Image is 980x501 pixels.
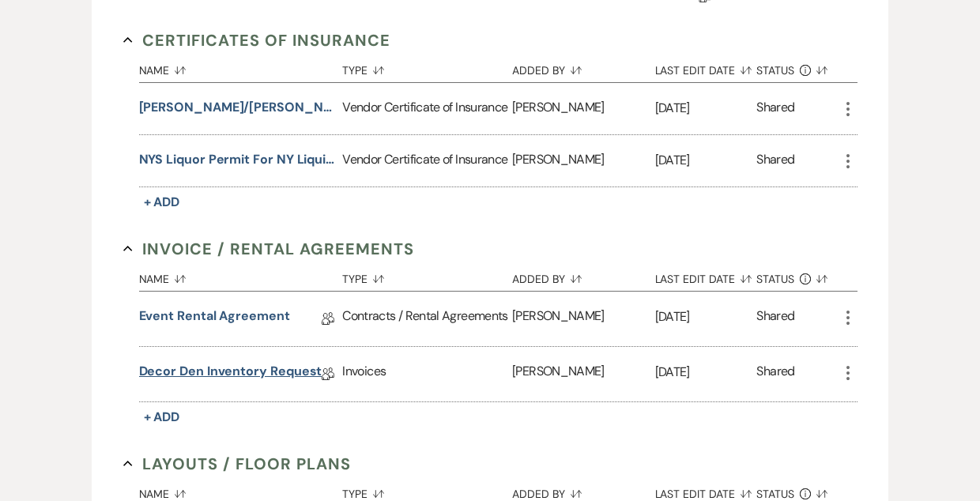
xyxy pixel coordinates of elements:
div: Contracts / Rental Agreements [342,292,512,346]
p: [DATE] [655,307,757,327]
div: Shared [756,98,794,119]
div: Shared [756,307,794,331]
button: + Add [139,406,185,428]
button: [PERSON_NAME]/[PERSON_NAME] insurance [139,98,337,117]
button: + Add [139,191,185,213]
div: [PERSON_NAME] [512,347,654,401]
div: [PERSON_NAME] [512,292,654,346]
div: Shared [756,150,794,171]
button: Added By [512,261,654,291]
div: Vendor Certificate of Insurance [342,135,512,186]
a: Event Rental Agreement [139,307,290,331]
span: Status [756,488,794,499]
button: Name [139,52,343,82]
button: Certificates of Insurance [123,28,391,52]
p: [DATE] [655,98,757,119]
button: Layouts / Floor Plans [123,452,352,476]
button: Name [139,261,343,291]
div: [PERSON_NAME] [512,135,654,186]
div: Vendor Certificate of Insurance [342,83,512,134]
span: Status [756,65,794,76]
div: Shared [756,362,794,386]
p: [DATE] [655,150,757,171]
span: + Add [144,194,180,210]
button: NYS Liquor permit for NY Liquid Catering [139,150,337,169]
button: Status [756,52,838,82]
a: Decor Den Inventory Request [139,362,322,386]
button: Type [342,52,512,82]
button: Added By [512,52,654,82]
button: Type [342,261,512,291]
button: Invoice / Rental Agreements [123,237,415,261]
div: [PERSON_NAME] [512,83,654,134]
span: + Add [144,409,180,425]
span: Status [756,273,794,284]
button: Last Edit Date [655,52,757,82]
div: Invoices [342,347,512,401]
p: [DATE] [655,362,757,382]
button: Status [756,261,838,291]
button: Last Edit Date [655,261,757,291]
